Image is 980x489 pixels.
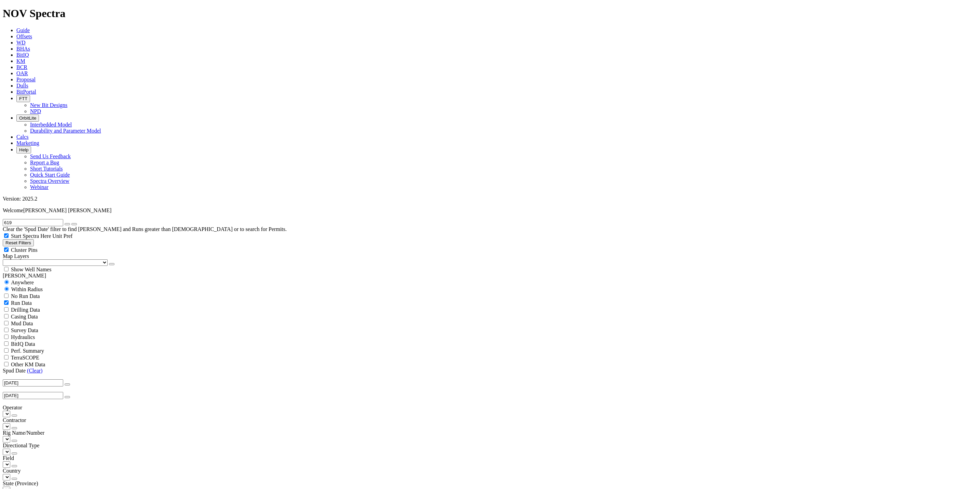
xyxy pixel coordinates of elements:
span: Spud Date [3,368,26,373]
span: Cluster Pins [11,247,38,253]
a: Quick Start Guide [30,172,70,178]
input: After [3,379,63,386]
a: (Clear) [27,368,42,373]
span: TerraSCOPE [11,355,39,361]
span: State (Province) [3,480,38,486]
span: Survey Data [11,327,38,333]
h1: NOV Spectra [3,7,977,20]
a: Spectra Overview [30,178,69,184]
span: Rig Name/Number [3,430,44,436]
span: Field [3,455,14,461]
span: Anywhere [11,280,34,285]
span: Help [19,147,28,152]
span: Clear the 'Spud Date' filter to find [PERSON_NAME] and Runs greater than [DEMOGRAPHIC_DATA] or to... [3,226,287,232]
button: Reset Filters [3,239,34,246]
a: OAR [16,70,28,76]
a: Offsets [16,33,32,39]
a: Short Tutorials [30,166,63,172]
span: Run Data [11,300,32,306]
input: Start Spectra Here [4,233,9,238]
a: Proposal [16,77,36,82]
a: Send Us Feedback [30,153,71,159]
a: Marketing [16,140,39,146]
button: Help [16,146,31,153]
a: BitPortal [16,89,36,95]
span: Operator [3,405,22,410]
input: Search [3,219,63,226]
span: Within Radius [11,286,43,292]
filter-controls-checkbox: Hydraulics Analysis [3,334,977,340]
span: Drilling Data [11,307,40,313]
span: Mud Data [11,321,33,326]
a: NPD [30,108,41,114]
span: FTT [19,96,27,101]
a: Calcs [16,134,29,140]
span: BitIQ Data [11,341,35,347]
a: Interbedded Model [30,122,72,127]
span: No Run Data [11,293,40,299]
div: [PERSON_NAME] [3,273,977,279]
a: Guide [16,27,30,33]
span: Start Spectra Here [11,233,51,239]
a: BitIQ [16,52,29,58]
span: Map Layers [3,253,29,259]
a: Report a Bug [30,160,59,165]
span: Country [3,468,21,474]
span: Directional Type [3,443,39,448]
filter-controls-checkbox: TerraSCOPE Data [3,354,977,361]
span: OrbitLite [19,116,36,121]
a: WD [16,40,26,45]
a: KM [16,58,25,64]
span: Perf. Summary [11,348,44,354]
span: Contractor [3,417,26,423]
input: Before [3,392,63,399]
span: Hydraulics [11,334,35,340]
span: Show Well Names [11,267,51,272]
span: Casing Data [11,314,38,320]
a: Durability and Parameter Model [30,128,101,134]
button: OrbitLite [16,114,39,122]
a: Webinar [30,184,49,190]
span: Unit Pref [52,233,72,239]
div: Version: 2025.2 [3,196,977,202]
span: [PERSON_NAME] [PERSON_NAME] [23,207,111,213]
filter-controls-checkbox: TerraSCOPE Data [3,361,977,368]
a: BCR [16,64,27,70]
button: FTT [16,95,30,102]
span: Other KM Data [11,362,45,367]
a: BHAs [16,46,30,52]
a: New Bit Designs [30,102,67,108]
p: Welcome [3,207,977,214]
filter-controls-checkbox: Performance Summary [3,347,977,354]
a: Dulls [16,83,28,89]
